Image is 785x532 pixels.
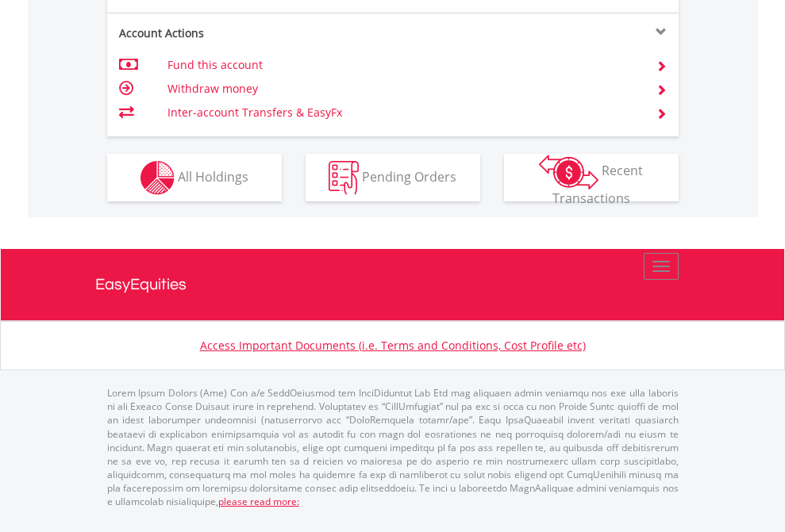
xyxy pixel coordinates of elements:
[200,338,586,353] a: Access Important Documents (i.e. Terms and Conditions, Cost Profile etc)
[504,154,679,201] button: Recent Transactions
[167,101,637,124] td: Inter-account Transfers & EasyFx
[107,386,679,508] p: Lorem Ipsum Dolors (Ame) Con a/e SeddOeiusmod tem InciDiduntut Lab Etd mag aliquaen admin veniamq...
[178,167,248,185] span: All Holdings
[107,154,282,201] button: All Holdings
[329,161,359,195] img: pending_instructions-wht.png
[362,167,456,185] span: Pending Orders
[167,53,637,77] td: Fund this account
[218,495,299,508] a: please read more:
[539,155,598,189] img: transactions-zar-wht.png
[107,25,393,41] div: Account Actions
[140,161,175,195] img: holdings-wht.png
[306,154,480,201] button: Pending Orders
[167,77,637,101] td: Withdraw money
[95,249,691,320] a: EasyEquities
